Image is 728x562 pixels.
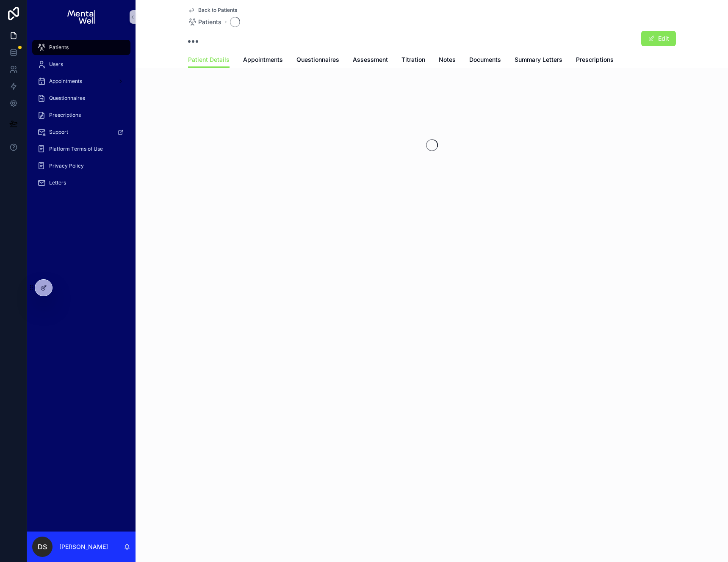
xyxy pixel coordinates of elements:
a: Support [32,124,130,140]
a: Appointments [243,52,283,69]
span: Questionnaires [296,55,339,64]
span: Documents [469,55,501,64]
span: Patients [198,18,221,26]
span: Patients [49,44,69,51]
a: Documents [469,52,501,69]
span: DS [38,542,47,552]
p: [PERSON_NAME] [59,543,108,551]
a: Assessment [353,52,388,69]
a: Prescriptions [576,52,614,69]
span: Privacy Policy [49,163,84,169]
a: Notes [439,52,456,69]
span: Questionnaires [49,95,85,102]
span: Notes [439,55,456,64]
a: Patients [32,40,130,55]
a: Users [32,57,130,72]
span: Appointments [49,78,82,85]
span: Support [49,129,68,135]
a: Questionnaires [32,91,130,106]
a: Privacy Policy [32,158,130,174]
span: Assessment [353,55,388,64]
div: scrollable content [27,34,136,532]
span: Prescriptions [49,112,81,118]
button: Edit [641,31,676,46]
span: Titration [401,55,425,64]
span: Platform Terms of Use [49,146,103,152]
span: Summary Letters [515,55,562,64]
span: Users [49,61,63,68]
span: Back to Patients [198,7,237,14]
img: App logo [67,10,95,24]
a: Letters [32,175,130,190]
a: Prescriptions [32,107,130,123]
a: Appointments [32,74,130,89]
a: Back to Patients [188,7,237,14]
a: Patient Details [188,52,230,68]
a: Titration [401,52,425,69]
a: Platform Terms of Use [32,141,130,157]
a: Patients [188,18,221,26]
span: Appointments [243,55,283,64]
a: Summary Letters [515,52,562,69]
span: Letters [49,179,66,186]
span: Patient Details [188,55,230,64]
span: Prescriptions [576,55,614,64]
a: Questionnaires [296,52,339,69]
